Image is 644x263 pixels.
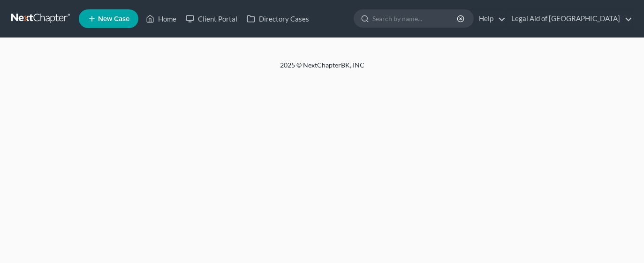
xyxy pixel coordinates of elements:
a: Help [474,10,506,27]
span: New Case [98,15,129,23]
a: Home [141,10,181,27]
a: Client Portal [181,10,242,27]
a: Directory Cases [242,10,314,27]
input: Search by name... [372,10,458,27]
a: Legal Aid of [GEOGRAPHIC_DATA] [507,10,632,27]
div: 2025 © NextChapterBK, INC [55,60,590,77]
